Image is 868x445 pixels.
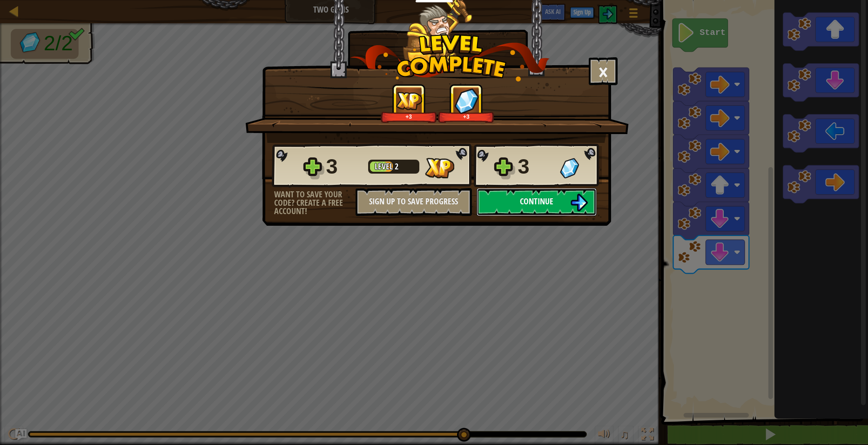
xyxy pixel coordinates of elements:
[395,161,398,172] span: 2
[520,196,553,207] span: Continue
[396,92,422,110] img: XP Gained
[425,158,454,178] img: XP Gained
[560,158,579,178] img: Gems Gained
[350,34,550,81] img: level_complete.png
[570,194,588,211] img: Continue
[518,152,554,182] div: 3
[356,188,472,216] button: Sign Up to Save Progress
[274,190,356,216] div: Want to save your code? Create a free account!
[477,188,597,216] button: Continue
[375,161,395,172] span: Level
[589,57,618,85] button: ×
[455,88,479,114] img: Gems Gained
[326,152,363,182] div: 3
[440,113,492,120] div: +3
[383,113,435,120] div: +3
